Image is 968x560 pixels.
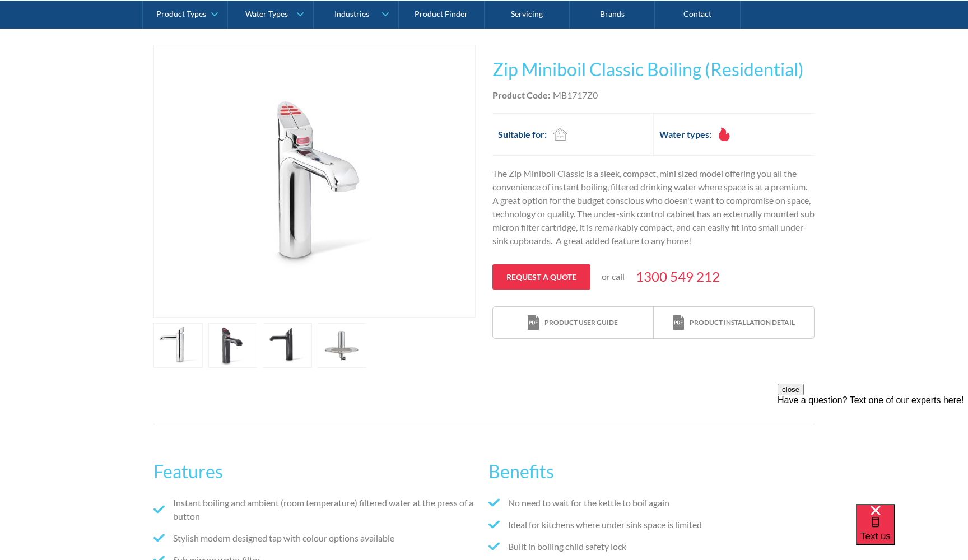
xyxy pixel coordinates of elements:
div: MB1717Z0 [553,88,598,102]
strong: Product Code: [492,90,550,100]
a: open lightbox [208,323,258,368]
a: 1300 549 212 [636,267,720,287]
img: print icon [528,315,539,330]
li: Built in boiling child safety lock [488,540,815,553]
li: No need to wait for the kettle to boil again [488,496,815,510]
li: Instant boiling and ambient (room temperature) filtered water at the press of a button [153,496,480,523]
a: open lightbox [263,323,312,368]
div: Product user guide [544,318,618,328]
p: The Zip Miniboil Classic is a sleek, compact, mini sized model offering you all the convenience o... [492,167,815,248]
div: Industries [334,9,369,18]
a: open lightbox [153,323,203,368]
h1: Zip Miniboil Classic Boiling (Residential) [492,56,815,83]
li: Ideal for kitchens where under sink space is limited [488,518,815,531]
iframe: podium webchat widget prompt [778,384,968,518]
a: open lightbox [318,323,367,368]
img: Zip Miniboil Classic Boiling (Residential) [203,45,426,317]
div: Water Types [245,9,288,18]
h2: Benefits [488,458,815,485]
li: Stylish modern designed tap with colour options available [153,531,480,545]
div: Product Types [156,9,206,18]
a: print iconProduct installation detail [654,307,814,339]
img: print icon [673,315,684,330]
a: Request a quote [492,264,590,290]
h2: Suitable for: [498,128,547,141]
p: or call [602,270,625,283]
h2: Features [153,458,480,485]
a: open lightbox [153,45,476,318]
iframe: podium webchat widget bubble [856,504,968,560]
a: print iconProduct user guide [493,307,653,339]
div: Product installation detail [690,318,795,328]
h2: Water types: [659,128,711,141]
